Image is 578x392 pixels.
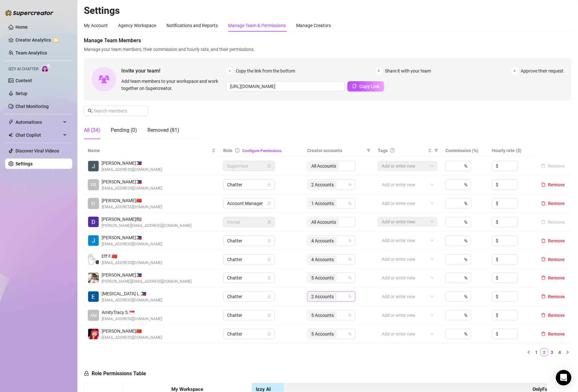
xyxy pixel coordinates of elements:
[227,236,271,246] span: Chatter
[8,133,13,137] img: Chat Copilot
[102,271,192,279] span: [PERSON_NAME] 🇵🇭
[352,84,357,88] span: copy
[223,148,233,153] span: Role
[375,67,383,74] span: 2
[92,200,95,207] span: EI
[15,91,27,96] a: Setup
[267,258,271,261] span: lock
[227,199,271,208] span: Account Manager
[525,348,533,356] button: left
[5,10,54,16] img: logo-BBDzfeDw.svg
[541,294,546,299] span: delete
[227,180,271,190] span: Chatter
[102,316,162,322] span: [EMAIL_ADDRESS][DOMAIN_NAME]
[308,181,337,189] span: 2 Accounts
[84,144,219,157] th: Name
[102,328,162,335] span: [PERSON_NAME] 🇨🇳
[348,295,352,299] span: team
[348,258,352,261] span: team
[118,22,156,29] div: Agency Workspace
[236,67,295,74] span: Copy the link from the bottom
[311,237,334,244] span: 4 Accounts
[539,274,568,282] button: Remove
[84,46,572,53] span: Manage your team members, their commission and hourly rate, and their permissions.
[242,149,282,153] a: Configure Permissions
[296,22,331,29] div: Manage Creators
[166,22,218,29] div: Notifications and Reports
[102,234,162,241] span: [PERSON_NAME] 🇵🇭
[307,147,364,154] span: Creator accounts
[365,146,372,155] span: filter
[525,348,533,356] li: Previous Page
[311,330,334,338] span: 5 Accounts
[308,274,337,282] span: 5 Accounts
[541,276,546,280] span: delete
[235,148,240,153] span: info-circle
[539,181,568,189] button: Remove
[556,348,564,356] li: 4
[267,164,271,168] span: lock
[267,276,271,280] span: lock
[227,310,271,320] span: Chatter
[88,254,99,265] img: Eff Francisco
[541,201,546,206] span: delete
[147,126,179,134] div: Removed (81)
[548,294,565,299] span: Remove
[308,311,337,319] span: 5 Accounts
[308,237,337,245] span: 4 Accounts
[549,349,556,356] a: 3
[15,50,47,55] a: Team Analytics
[308,293,337,300] span: 2 Accounts
[102,185,162,191] span: [EMAIL_ADDRESS][DOMAIN_NAME]
[41,64,51,73] img: AI Chatter
[121,78,224,92] span: Add team members to your workspace and work together on Supercreator.
[267,239,271,243] span: lock
[15,104,49,109] a: Chat Monitoring
[267,220,271,224] span: lock
[84,37,572,44] span: Manage Team Members
[311,181,334,188] span: 2 Accounts
[227,255,271,264] span: Chatter
[348,332,352,336] span: team
[267,295,271,299] span: lock
[102,260,162,266] span: [EMAIL_ADDRESS][DOMAIN_NAME]
[226,67,233,74] span: 1
[102,223,192,229] span: [PERSON_NAME][EMAIL_ADDRESS][DOMAIN_NAME]
[91,181,96,188] span: FR
[548,331,565,337] span: Remove
[564,348,572,356] li: Next Page
[539,200,568,207] button: Remove
[311,200,334,207] span: 1 Accounts
[442,144,488,157] th: Commission (%)
[88,291,99,302] img: Exon Locsin
[539,293,568,300] button: Remove
[267,183,271,187] span: lock
[84,126,100,134] div: All (34)
[511,67,518,74] span: 3
[88,147,210,154] span: Name
[539,218,568,226] button: Remove
[541,239,546,243] span: delete
[541,348,548,356] li: 2
[539,162,568,170] button: Remove
[533,348,541,356] li: 1
[556,370,572,386] div: Open Intercom Messenger
[385,67,431,74] span: Share it with your team
[88,161,99,171] img: Jeffery Bamba
[88,329,99,339] img: Mary Jane Moreno
[539,237,568,245] button: Remove
[348,183,352,187] span: team
[541,257,546,261] span: delete
[111,126,137,134] div: Pending (0)
[548,348,556,356] li: 3
[347,81,384,92] button: Copy Link
[102,290,162,297] span: [MEDICAL_DATA] L. 🇵🇭
[390,148,395,153] span: question-circle
[348,313,352,317] span: team
[539,256,568,263] button: Remove
[541,313,546,318] span: delete
[564,348,572,356] button: right
[84,371,89,376] span: lock
[102,309,162,316] span: AmityTracy S. 🇸🇬
[227,329,271,339] span: Chatter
